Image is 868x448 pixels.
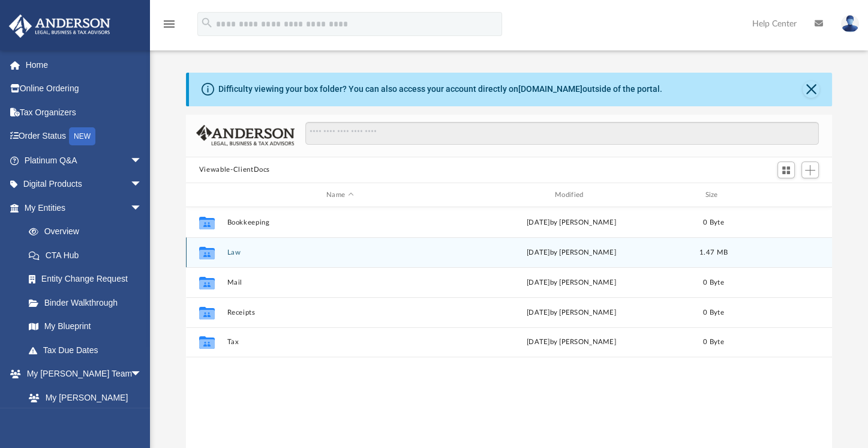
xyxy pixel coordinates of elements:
div: Modified [458,190,684,201]
button: Receipts [227,309,453,316]
a: Binder Walkthrough [17,291,160,315]
a: Digital Productsarrow_drop_down [8,172,160,196]
a: My Blueprint [17,315,154,339]
button: Tax [227,339,453,347]
a: Home [8,53,160,77]
a: Tax Organizers [8,100,160,124]
div: NEW [69,127,95,145]
span: arrow_drop_down [130,196,154,220]
div: [DATE] by [PERSON_NAME] [458,247,684,258]
a: [DOMAIN_NAME] [518,84,582,94]
i: search [200,16,214,29]
button: Add [801,162,819,178]
div: Name [226,190,452,201]
span: 0 Byte [703,279,724,286]
div: Difficulty viewing your box folder? You can also access your account directly on outside of the p... [218,83,662,95]
a: Online Ordering [8,77,160,101]
span: 0 Byte [703,309,724,316]
button: Law [227,249,453,256]
a: My [PERSON_NAME] Team [17,386,148,424]
span: 0 Byte [703,339,724,346]
span: arrow_drop_down [130,172,154,197]
a: Order StatusNEW [8,124,160,149]
img: Anderson Advisors Platinum Portal [5,14,114,38]
div: [DATE] by [PERSON_NAME] [458,307,684,318]
a: Entity Change Request [17,267,160,291]
a: Overview [17,220,160,244]
span: 1.47 MB [699,249,728,256]
div: [DATE] by [PERSON_NAME] [458,217,684,228]
a: My Entitiesarrow_drop_down [8,196,160,220]
span: arrow_drop_down [130,362,154,387]
img: User Pic [841,15,859,32]
a: Tax Due Dates [17,338,160,362]
div: id [191,190,221,201]
button: Switch to Grid View [777,162,795,178]
div: Size [689,190,737,201]
a: My [PERSON_NAME] Teamarrow_drop_down [8,362,154,386]
input: Search files and folders [305,122,819,145]
div: id [743,190,827,201]
span: 0 Byte [703,219,724,226]
span: arrow_drop_down [130,148,154,173]
a: CTA Hub [17,243,160,267]
a: menu [162,23,176,31]
i: menu [162,17,176,31]
button: Bookkeeping [227,219,453,226]
button: Close [803,81,819,98]
button: Mail [227,279,453,286]
button: Viewable-ClientDocs [199,165,270,175]
div: [DATE] by [PERSON_NAME] [458,338,684,348]
div: [DATE] by [PERSON_NAME] [458,277,684,288]
a: Platinum Q&Aarrow_drop_down [8,148,160,172]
